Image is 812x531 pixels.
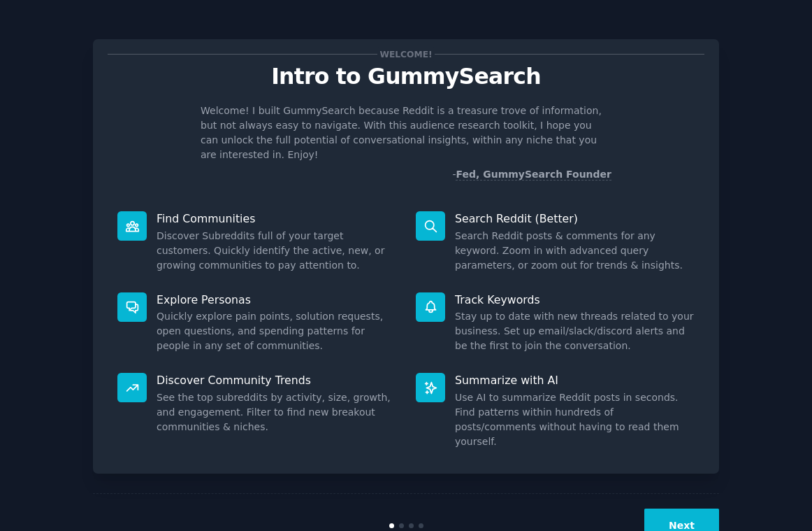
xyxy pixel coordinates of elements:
[456,169,611,180] a: Fed, GummySearch Founder
[157,292,396,307] p: Explore Personas
[455,211,695,226] p: Search Reddit (Better)
[452,167,611,182] div: -
[455,292,695,307] p: Track Keywords
[455,309,695,353] dd: Stay up to date with new threads related to your business. Set up email/slack/discord alerts and ...
[455,373,695,388] p: Summarize with AI
[108,64,704,89] p: Intro to GummySearch
[157,211,396,226] p: Find Communities
[157,390,396,434] dd: See the top subreddits by activity, size, growth, and engagement. Filter to find new breakout com...
[157,373,396,388] p: Discover Community Trends
[157,309,396,353] dd: Quickly explore pain points, solution requests, open questions, and spending patterns for people ...
[377,47,435,62] span: Welcome!
[157,229,396,273] dd: Discover Subreddits full of your target customers. Quickly identify the active, new, or growing c...
[455,229,695,273] dd: Search Reddit posts & comments for any keyword. Zoom in with advanced query parameters, or zoom o...
[455,390,695,449] dd: Use AI to summarize Reddit posts in seconds. Find patterns within hundreds of posts/comments with...
[201,104,611,162] p: Welcome! I built GummySearch because Reddit is a treasure trove of information, but not always ea...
